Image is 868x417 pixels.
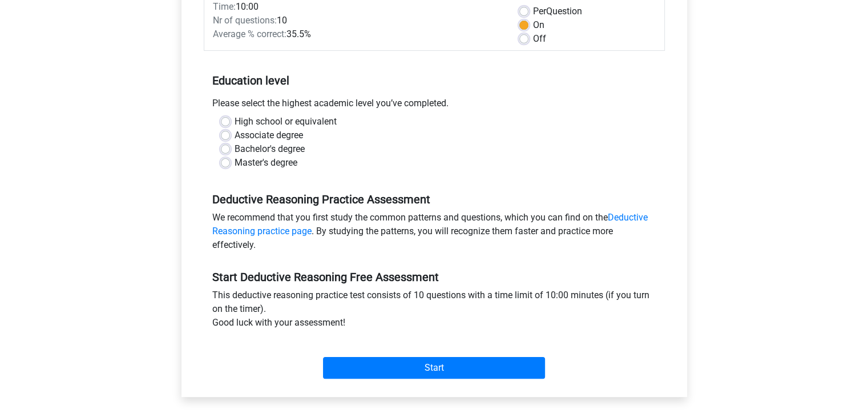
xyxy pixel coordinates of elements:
div: Please select the highest academic level you’ve completed. [204,97,665,115]
label: Off [533,32,546,46]
h5: Start Deductive Reasoning Free Assessment [212,270,656,284]
span: Average % correct: [213,29,286,39]
span: Nr of questions: [213,15,277,26]
div: 10 [204,14,511,27]
label: High school or equivalent [235,115,337,129]
h5: Deductive Reasoning Practice Assessment [212,193,656,206]
label: Master's degree [235,156,297,170]
label: Question [533,5,582,18]
div: We recommend that you first study the common patterns and questions, which you can find on the . ... [204,211,665,256]
label: On [533,18,544,32]
label: Bachelor's degree [235,142,305,156]
span: Per [533,6,546,17]
h5: Education level [212,69,656,92]
span: Time: [213,1,236,12]
label: Associate degree [235,129,303,142]
input: Start [323,357,545,379]
div: 35.5% [204,27,511,41]
div: This deductive reasoning practice test consists of 10 questions with a time limit of 10:00 minute... [204,288,665,334]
